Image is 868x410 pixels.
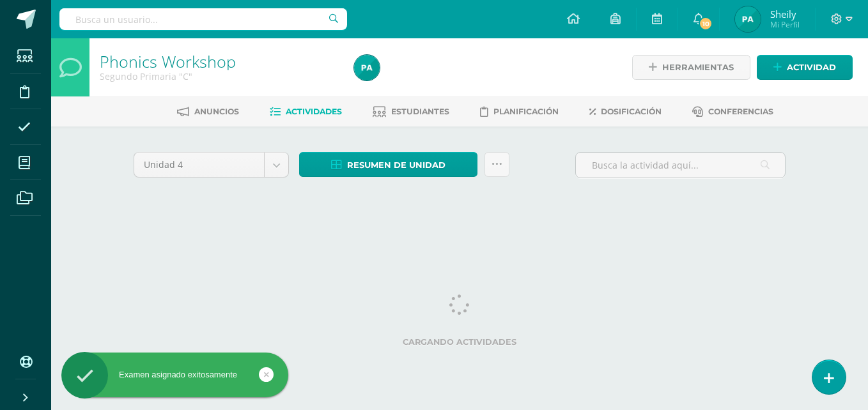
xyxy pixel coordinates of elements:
[699,17,713,31] span: 10
[601,107,662,116] span: Dosificación
[480,102,559,122] a: Planificación
[194,107,239,116] span: Anuncios
[59,8,347,30] input: Busca un usuario...
[270,102,342,122] a: Actividades
[134,337,786,347] label: Cargando actividades
[61,369,288,381] div: Examen asignado exitosamente
[662,56,734,79] span: Herramientas
[299,152,477,177] a: Resumen de unidad
[100,70,339,82] div: Segundo Primaria 'C'
[134,153,288,177] a: Unidad 4
[735,6,761,32] img: b0c5a64c46d61fd28d8de184b3c78043.png
[100,50,236,72] a: Phonics Workshop
[373,102,449,122] a: Estudiantes
[576,153,785,178] input: Busca la actividad aquí...
[589,102,662,122] a: Dosificación
[708,107,773,116] span: Conferencias
[177,102,239,122] a: Anuncios
[286,107,342,116] span: Actividades
[770,8,800,20] span: Sheily
[391,107,449,116] span: Estudiantes
[632,55,750,80] a: Herramientas
[787,56,836,79] span: Actividad
[354,55,380,80] img: b0c5a64c46d61fd28d8de184b3c78043.png
[770,19,800,30] span: Mi Perfil
[144,153,254,177] span: Unidad 4
[692,102,773,122] a: Conferencias
[100,52,339,70] h1: Phonics Workshop
[347,153,446,177] span: Resumen de unidad
[493,107,559,116] span: Planificación
[757,55,853,80] a: Actividad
